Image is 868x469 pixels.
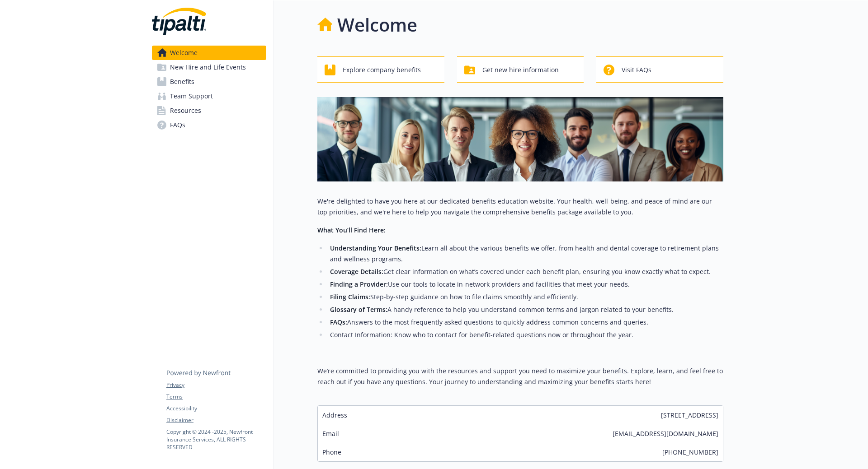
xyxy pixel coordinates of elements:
[330,318,347,326] strong: FAQs:
[327,292,723,302] li: Step-by-step guidance on how to file claims smoothly and efficiently.
[457,56,584,83] button: Get new hire information
[327,243,723,265] li: Learn all about the various benefits we offer, from health and dental coverage to retirement plan...
[166,416,266,424] a: Disclaimer
[613,429,718,438] span: [EMAIL_ADDRESS][DOMAIN_NAME]
[170,118,185,132] span: FAQs
[166,381,266,389] a: Privacy
[170,89,213,103] span: Team Support
[662,447,718,457] span: [PHONE_NUMBER]
[596,56,723,83] button: Visit FAQs
[661,410,718,420] span: [STREET_ADDRESS]
[327,304,723,315] li: A handy reference to help you understand common terms and jargon related to your benefits.
[170,74,194,89] span: Benefits
[330,293,370,301] strong: Filing Claims:
[152,74,266,89] a: Benefits
[337,11,417,38] h1: Welcome
[152,60,266,74] a: New Hire and Life Events
[330,305,387,314] strong: Glossary of Terms:
[327,266,723,277] li: Get clear information on what’s covered under each benefit plan, ensuring you know exactly what t...
[327,279,723,290] li: Use our tools to locate in-network providers and facilities that meet your needs.
[170,60,246,74] span: New Hire and Life Events
[317,56,444,83] button: Explore company benefits
[317,366,723,387] p: We’re committed to providing you with the resources and support you need to maximize your benefit...
[152,103,266,118] a: Resources
[482,61,559,79] span: Get new hire information
[166,404,266,413] a: Accessibility
[330,244,421,252] strong: Understanding Your Benefits:
[317,196,723,218] p: We're delighted to have you here at our dedicated benefits education website. Your health, well-b...
[327,330,723,340] li: Contact Information: Know who to contact for benefit-related questions now or throughout the year.
[152,89,266,103] a: Team Support
[152,46,266,60] a: Welcome
[330,267,383,276] strong: Coverage Details:
[322,429,339,438] span: Email
[170,103,201,118] span: Resources
[317,226,386,234] strong: What You’ll Find Here:
[317,97,723,181] img: overview page banner
[170,46,198,60] span: Welcome
[152,118,266,132] a: FAQs
[322,410,347,420] span: Address
[166,393,266,401] a: Terms
[166,428,266,451] p: Copyright © 2024 - 2025 , Newfront Insurance Services, ALL RIGHTS RESERVED
[322,447,341,457] span: Phone
[330,280,388,288] strong: Finding a Provider:
[327,317,723,328] li: Answers to the most frequently asked questions to quickly address common concerns and queries.
[343,61,421,79] span: Explore company benefits
[622,61,651,79] span: Visit FAQs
